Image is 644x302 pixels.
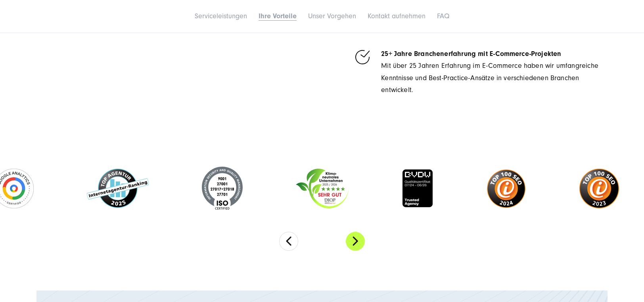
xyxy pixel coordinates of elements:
[437,12,449,20] a: FAQ
[579,169,619,208] img: Ibusiness Top SEO 2023 Ranking
[346,232,365,251] button: Next
[381,50,561,58] strong: 25+ Jahre Branchenerfahrung mit E-Commerce-Projekten
[296,169,349,208] img: Klimaneutrales Unternehmen - Storyblok Agentur SUNZINET
[353,48,608,96] li: Mit über 25 Jahren Erfahrung im E-Commerce haben wir umfangreiche Kenntnisse und Best-Practice-An...
[279,232,298,251] button: Previous
[195,12,247,20] a: Serviceleistungen
[87,169,149,208] img: Top Internetagentur und Full Service Digitalagentur SUNZINET - 2024
[487,169,526,208] img: Top 100 SEO Q1 2024 - Storyblok Agentur SUNZINET
[259,12,297,20] a: Ihre Vorteile
[202,167,243,210] img: ISO-Siegel_2024_hell
[402,169,433,208] img: BVDW Quality certificate - Storyblok Agentur SUNZINET
[308,12,356,20] a: Unser Vorgehen
[368,12,425,20] a: Kontakt aufnehmen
